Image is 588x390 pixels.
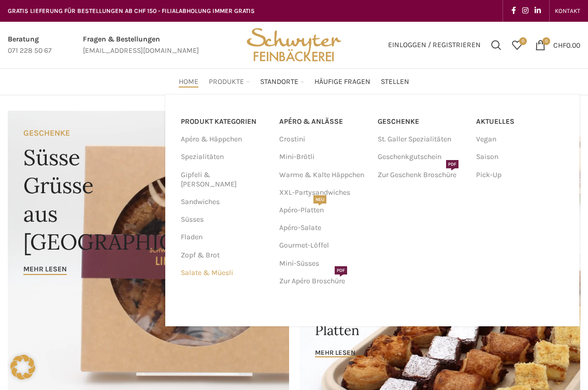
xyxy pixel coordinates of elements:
span: PDF [446,160,458,168]
span: Stellen [381,77,409,87]
a: Standorte [260,71,304,92]
a: Saison [476,148,564,166]
span: PDF [335,266,347,275]
a: Produkte [209,71,250,92]
span: 0 [542,37,550,45]
img: Bäckerei Schwyter [243,22,345,68]
a: Geschenke [378,113,466,131]
a: Pick-Up [476,166,564,184]
a: Zopf & Brot [181,247,267,264]
a: Instagram social link [519,4,532,18]
a: Stellen [381,71,409,92]
a: Infobox link [8,34,52,57]
bdi: 0.00 [553,40,580,49]
a: Süsses [181,211,267,228]
a: Suchen [486,35,507,55]
span: Produkte [209,77,244,87]
a: Home [179,71,198,92]
a: XXL-Partysandwiches [279,184,367,201]
span: KONTAKT [555,7,580,15]
a: Mini-Süsses [279,255,367,272]
a: Linkedin social link [532,4,544,18]
div: Secondary navigation [550,1,585,21]
span: NEU [313,195,326,204]
a: Spezialitäten [181,148,267,166]
a: Site logo [243,40,345,49]
a: 0 CHF0.00 [530,35,585,55]
a: Einloggen / Registrieren [383,35,486,55]
a: Gourmet-Löffel [279,237,367,254]
a: Warme & Kalte Häppchen [279,166,367,184]
a: PRODUKT KATEGORIEN [181,113,267,131]
a: Crostini [279,131,367,148]
a: APÉRO & ANLÄSSE [279,113,367,131]
a: Fladen [181,228,267,246]
a: Zur Apéro BroschürePDF [279,272,367,290]
a: Häufige Fragen [314,71,370,92]
a: Apéro & Häppchen [181,131,267,148]
a: Facebook social link [508,4,519,18]
span: Einloggen / Registrieren [388,41,481,49]
a: Salate & Müesli [181,264,267,282]
span: GRATIS LIEFERUNG FÜR BESTELLUNGEN AB CHF 150 - FILIALABHOLUNG IMMER GRATIS [8,7,255,15]
div: Main navigation [3,71,585,92]
span: Standorte [260,77,298,87]
a: Apéro-PlattenNEU [279,201,367,219]
a: Aktuelles [476,113,564,131]
a: Geschenkgutschein [378,148,466,166]
span: Häufige Fragen [314,77,370,87]
a: Apéro-Salate [279,219,367,237]
span: CHF [553,40,566,49]
a: Gipfeli & [PERSON_NAME] [181,166,267,193]
span: 0 [519,37,527,45]
a: Infobox link [83,34,199,57]
a: Sandwiches [181,193,267,211]
a: Zur Geschenk BroschürePDF [378,166,466,184]
a: Mini-Brötli [279,148,367,166]
div: Meine Wunschliste [507,35,527,55]
a: 0 [507,35,527,55]
a: KONTAKT [555,1,580,21]
span: Home [179,77,198,87]
a: Vegan [476,131,564,148]
a: St. Galler Spezialitäten [378,131,466,148]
